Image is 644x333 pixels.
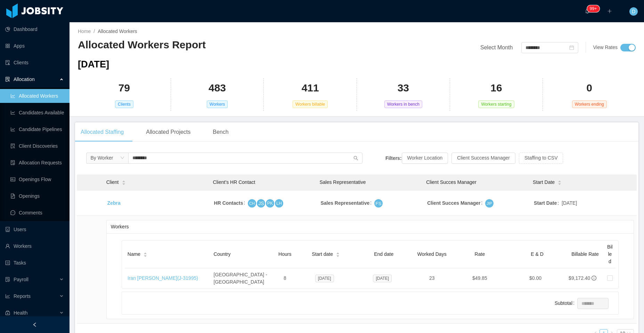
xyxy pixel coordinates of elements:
[336,254,340,256] i: icon: caret-down
[417,251,447,257] span: Worked Days
[558,180,562,182] i: icon: caret-up
[302,81,319,95] h2: 411
[10,139,64,153] a: icon: file-searchClient Discoveries
[533,179,555,186] span: Start Date
[5,277,10,282] i: icon: file-protect
[258,199,264,208] span: JS
[569,45,574,50] i: icon: calendar
[249,200,255,206] span: CH
[426,179,476,185] span: Client Succes Manager
[534,200,557,206] strong: Start Date
[519,153,563,164] button: Staffing to CSV
[398,81,409,95] h2: 33
[586,81,592,95] h2: 0
[107,200,121,206] a: Zebra
[14,293,31,299] span: Reports
[585,9,590,14] i: icon: bell
[385,155,402,161] strong: Filters:
[10,172,64,186] a: icon: idcardOpenings Flow
[319,179,366,185] span: Sales Representative
[207,122,234,142] div: Bench
[490,81,502,95] h2: 16
[607,9,612,14] i: icon: plus
[578,298,608,309] input: Subtotal
[5,56,64,70] a: icon: auditClients
[14,76,35,82] span: Allocation
[10,122,64,136] a: icon: line-chartCandidate Pipelines
[14,277,28,282] span: Payroll
[402,153,448,164] button: Worker Location
[128,275,198,281] a: Iran [PERSON_NAME](J-31995)
[14,310,27,316] span: Health
[592,276,596,281] span: info-circle
[10,189,64,203] a: icon: file-textOpenings
[128,251,140,258] span: Name
[98,29,137,34] span: Allocated Workers
[75,122,129,142] div: Allocated Staffing
[427,200,480,206] strong: Client Succes Manager
[10,156,64,170] a: icon: file-doneAllocation Requests
[336,251,340,256] div: Sort
[5,256,64,270] a: icon: profileTasks
[111,220,629,233] div: Workers
[384,100,422,108] span: Workers in bench
[115,100,133,108] span: Clients
[607,244,613,264] span: Billed
[140,122,196,142] div: Allocated Projects
[487,200,492,206] span: JIP
[144,254,147,256] i: icon: caret-down
[558,182,562,184] i: icon: caret-down
[5,77,10,82] i: icon: solution
[10,106,64,120] a: icon: line-chartCandidates Available
[93,29,95,34] span: /
[531,251,544,257] span: E & D
[90,153,113,163] div: By Worker
[293,100,328,108] span: Workers billable
[5,222,64,236] a: icon: robotUsers
[451,268,508,289] td: $49.85
[78,59,109,70] span: [DATE]
[144,252,147,254] i: icon: caret-up
[475,251,485,257] span: Rate
[451,153,515,164] button: Client Success Manager
[209,81,226,95] h2: 483
[10,206,64,220] a: icon: messageComments
[587,5,600,12] sup: 333
[122,180,125,182] i: icon: caret-up
[572,100,607,108] span: Workers ending
[122,179,126,184] div: Sort
[106,179,119,186] span: Client
[211,268,273,289] td: [GEOGRAPHIC_DATA] - [GEOGRAPHIC_DATA]
[120,156,124,161] i: icon: down
[207,100,228,108] span: Workers
[478,100,514,108] span: Workers starting
[273,268,297,289] td: 8
[122,182,125,184] i: icon: caret-down
[214,251,231,257] span: Country
[593,44,618,50] span: View Rates
[5,22,64,36] a: icon: pie-chartDashboard
[336,252,340,254] i: icon: caret-up
[632,7,635,16] span: D
[562,200,577,207] span: [DATE]
[214,200,243,206] strong: HR Contacts
[5,239,64,253] a: icon: userWorkers
[5,39,64,53] a: icon: appstoreApps
[374,251,393,257] span: End date
[267,200,273,207] span: PK
[143,251,147,256] div: Sort
[353,156,358,161] i: icon: search
[529,275,541,281] span: $0.00
[373,275,392,282] span: [DATE]
[119,81,130,95] h2: 79
[278,251,291,257] span: Hours
[5,294,10,299] i: icon: line-chart
[413,268,451,289] td: 23
[5,310,10,315] i: icon: medicine-box
[78,29,91,34] a: Home
[569,275,590,282] div: $9,172.40
[480,44,513,50] span: Select Month
[213,179,255,185] span: Client’s HR Contact
[557,179,562,184] div: Sort
[276,200,282,207] span: LH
